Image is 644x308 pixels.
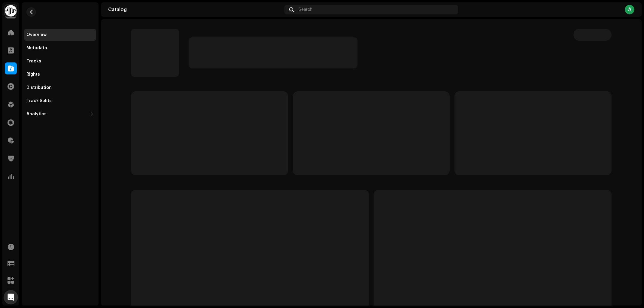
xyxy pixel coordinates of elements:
re-m-nav-item: Tracks [24,55,96,67]
div: Analytics [26,112,47,116]
re-m-nav-dropdown: Analytics [24,108,96,120]
re-m-nav-item: Track Splits [24,95,96,107]
div: Distribution [26,85,52,90]
div: A [625,5,634,14]
img: 0f74c21f-6d1c-4dbc-9196-dbddad53419e [5,5,17,17]
div: Tracks [26,59,41,64]
div: Overview [26,32,47,37]
div: Catalog [108,7,282,12]
div: Track Splits [26,98,52,103]
re-m-nav-item: Overview [24,29,96,41]
re-m-nav-item: Distribution [24,82,96,94]
div: Metadata [26,46,47,50]
div: Rights [26,72,40,77]
span: Search [299,7,312,12]
re-m-nav-item: Metadata [24,42,96,54]
div: Open Intercom Messenger [4,290,18,304]
re-m-nav-item: Rights [24,68,96,80]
